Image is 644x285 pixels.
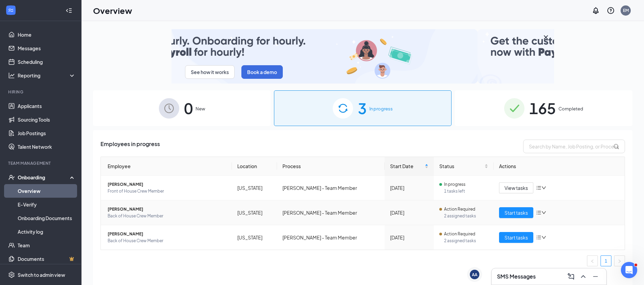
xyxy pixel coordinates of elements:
span: Back of House Crew Member [108,213,226,219]
div: Onboarding [18,174,70,181]
button: View tasks [499,182,533,193]
a: Talent Network [18,140,76,154]
a: Team [18,238,76,252]
svg: ComposeMessage [567,272,575,281]
div: [DATE] [390,209,429,216]
span: Front of House Crew Member [108,188,226,195]
img: payroll-small.gif [171,29,554,84]
span: 2 assigned tasks [444,237,488,244]
td: [PERSON_NAME] - Team Member [277,200,385,225]
a: 1 [601,256,611,266]
button: Start tasks [499,207,533,218]
li: 1 [601,255,611,266]
span: Status [439,162,483,170]
td: [PERSON_NAME] - Team Member [277,176,385,200]
div: EM [623,7,629,13]
svg: ChevronUp [579,272,587,281]
a: Messages [18,41,76,55]
span: New [196,105,205,112]
button: ComposeMessage [566,271,576,282]
th: Process [277,157,385,176]
button: right [614,255,625,266]
svg: Collapse [66,7,72,14]
span: [PERSON_NAME] [108,181,226,188]
iframe: Intercom live chat [621,262,637,278]
span: Action Required [444,231,475,237]
div: AA [472,272,477,278]
span: Employees in progress [100,140,160,153]
th: Employee [101,157,232,176]
th: Status [434,157,494,176]
li: Previous Page [587,255,598,266]
span: 2 assigned tasks [444,213,488,219]
a: Activity log [18,225,76,238]
button: left [587,255,598,266]
a: Onboarding Documents [18,211,76,225]
h3: SMS Messages [497,273,536,280]
svg: Minimize [591,272,600,281]
span: View tasks [504,184,528,192]
a: Overview [18,184,76,198]
td: [US_STATE] [232,225,277,250]
a: Applicants [18,99,76,113]
span: bars [536,235,541,240]
svg: UserCheck [8,174,15,181]
td: [US_STATE] [232,200,277,225]
button: Minimize [590,271,601,282]
button: Book a demo [241,65,283,79]
div: Hiring [8,89,74,95]
div: Switch to admin view [18,271,65,278]
span: down [541,235,546,240]
td: [PERSON_NAME] - Team Member [277,225,385,250]
span: [PERSON_NAME] [108,231,226,237]
svg: WorkstreamLogo [7,7,14,14]
span: left [590,259,594,263]
span: down [541,185,546,190]
span: In progress [444,181,465,188]
svg: Cross [542,33,550,41]
span: 165 [529,96,556,120]
div: [DATE] [390,234,429,241]
span: Completed [558,105,583,112]
span: Back of House Crew Member [108,237,226,244]
svg: Settings [8,271,15,278]
a: Job Postings [18,126,76,140]
a: Home [18,28,76,41]
span: bars [536,185,541,191]
svg: Analysis [8,72,15,79]
input: Search by Name, Job Posting, or Process [523,140,625,153]
span: Start Date [390,162,424,170]
svg: QuestionInfo [607,6,615,15]
span: Action Required [444,206,475,213]
a: Sourcing Tools [18,113,76,126]
span: 0 [184,96,193,120]
td: [US_STATE] [232,176,277,200]
span: 1 tasks left [444,188,488,195]
span: bars [536,210,541,215]
span: [PERSON_NAME] [108,206,226,213]
div: Reporting [18,72,76,79]
span: right [618,259,622,263]
div: Team Management [8,160,74,166]
a: E-Verify [18,198,76,211]
span: In progress [369,105,393,112]
span: down [541,210,546,215]
th: Location [232,157,277,176]
span: Start tasks [504,234,528,241]
div: [DATE] [390,184,429,192]
svg: Notifications [592,6,600,15]
button: Start tasks [499,232,533,243]
li: Next Page [614,255,625,266]
button: See how it works [185,65,235,79]
button: ChevronUp [578,271,589,282]
span: 3 [358,96,367,120]
th: Actions [494,157,625,176]
span: Start tasks [504,209,528,216]
h1: Overview [93,5,132,16]
a: DocumentsCrown [18,252,76,266]
a: Scheduling [18,55,76,69]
